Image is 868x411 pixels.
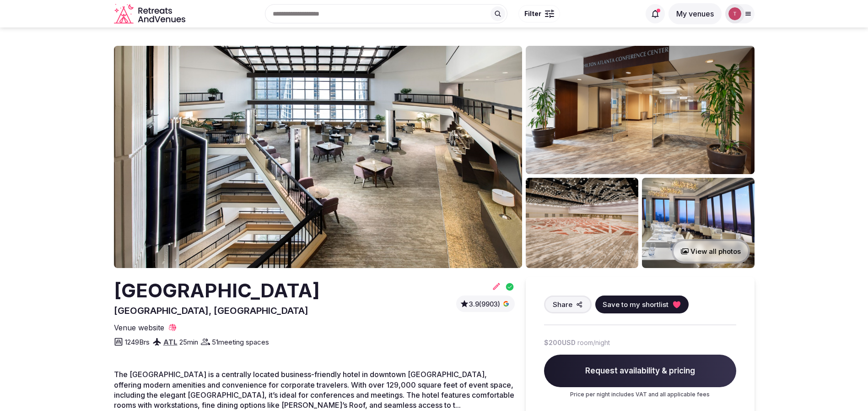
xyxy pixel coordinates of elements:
[577,338,610,347] span: room/night
[603,300,669,309] span: Save to my shortlist
[460,299,511,308] a: 3.9(9903)
[114,46,522,268] img: Venue cover photo
[595,296,689,313] button: Save to my shortlist
[114,323,164,333] span: Venue website
[526,46,755,174] img: Venue gallery photo
[544,391,736,399] p: Price per night includes VAT and all applicable fees
[728,7,741,20] img: Thiago Martins
[544,355,736,388] span: Request availability & pricing
[524,9,541,18] span: Filter
[163,338,178,346] a: ATL
[672,239,750,263] button: View all photos
[553,300,572,309] span: Share
[114,4,187,24] a: Visit the homepage
[125,337,150,347] span: 1249 Brs
[669,3,722,24] button: My venues
[642,178,755,268] img: Venue gallery photo
[179,337,198,347] span: 25 min
[114,323,177,333] a: Venue website
[114,370,514,410] span: The [GEOGRAPHIC_DATA] is a centrally located business-friendly hotel in downtown [GEOGRAPHIC_DATA...
[544,338,576,347] span: $200 USD
[526,178,638,268] img: Venue gallery photo
[669,9,722,18] a: My venues
[114,4,187,24] svg: Retreats and Venues company logo
[518,5,560,22] button: Filter
[114,277,320,304] h2: [GEOGRAPHIC_DATA]
[469,300,500,309] span: 3.9 (9903)
[114,305,308,316] span: [GEOGRAPHIC_DATA], [GEOGRAPHIC_DATA]
[544,296,592,313] button: Share
[212,337,269,347] span: 51 meeting spaces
